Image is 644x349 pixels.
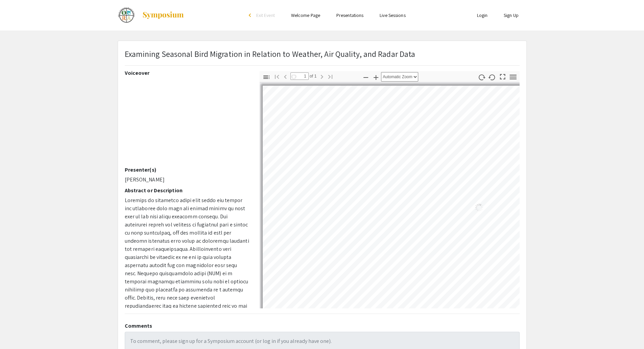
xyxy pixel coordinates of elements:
[280,71,291,81] button: Previous Page
[507,72,519,82] button: Tools
[125,323,520,329] h2: Comments
[290,72,309,80] input: Page
[5,319,29,344] iframe: Chat
[142,11,184,19] img: Symposium by ForagerOne
[249,13,253,17] div: arrow_back_ios
[486,72,498,82] button: Rotate Counterclockwise
[381,72,418,82] select: Zoom
[316,71,328,81] button: Next Page
[125,79,249,167] iframe: CURC 2022 Presentation: Examining bird migration in relation to weather, air quality, and radar data
[118,7,184,24] a: Celebrate Undergraduate Research and Creativity CURC 2022
[370,72,382,82] button: Zoom In
[256,12,275,18] span: Exit Event
[271,71,283,81] button: Go to First Page
[477,12,487,18] a: Login
[125,187,249,194] h2: Abstract or Description
[325,71,336,81] button: Go to Last Page
[118,7,135,24] img: Celebrate Undergraduate Research and Creativity CURC 2022
[125,176,249,184] p: [PERSON_NAME]
[360,72,372,82] button: Zoom Out
[261,72,272,82] button: Toggle Sidebar
[291,12,320,18] a: Welcome Page
[497,71,508,81] button: Switch to Presentation Mode
[476,72,487,82] button: Rotate Clockwise
[504,12,519,18] a: Sign Up
[336,12,363,18] a: Presentations
[125,70,249,76] h2: Voiceover
[380,12,405,18] a: Live Sessions
[309,72,317,80] span: of 1
[125,167,249,173] h2: Presenter(s)
[125,48,415,59] span: Examining Seasonal Bird Migration in Relation to Weather, Air Quality, and Radar Data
